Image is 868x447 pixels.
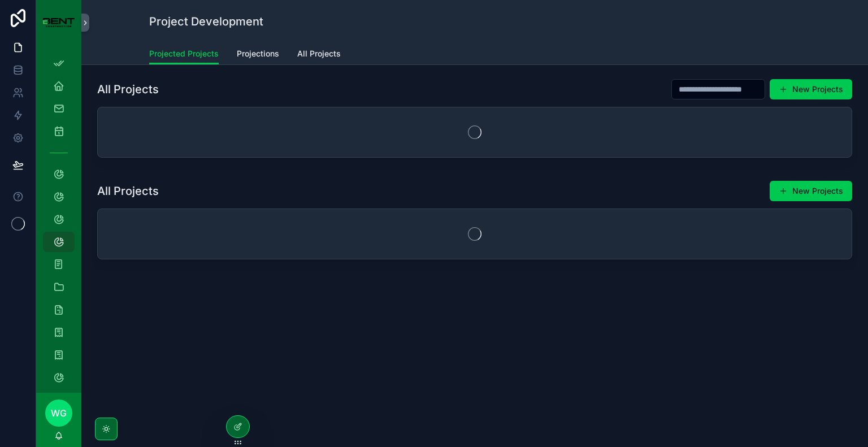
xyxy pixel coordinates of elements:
[97,183,159,199] h1: All Projects
[51,406,67,420] span: WG
[97,81,159,97] h1: All Projects
[297,48,341,59] span: All Projects
[770,79,852,99] button: New Projects
[237,48,279,59] span: Projections
[149,14,263,29] h1: Project Development
[149,44,219,65] a: Projected Projects
[149,48,219,59] span: Projected Projects
[237,44,279,66] a: Projections
[770,181,852,201] button: New Projects
[297,44,341,66] a: All Projects
[43,18,75,28] img: App logo
[36,45,81,393] div: scrollable content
